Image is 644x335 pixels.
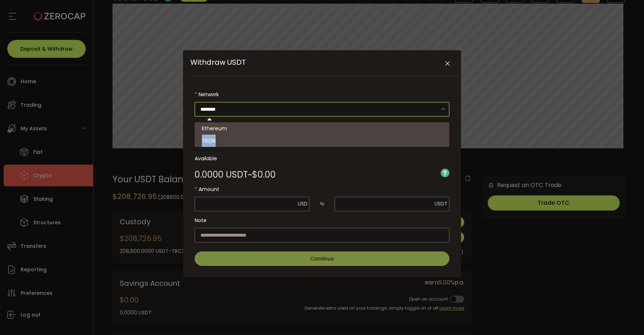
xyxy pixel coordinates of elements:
label: Network [195,87,449,102]
button: Continue [195,251,449,266]
div: ~ [195,170,276,179]
span: USDT [435,200,448,207]
iframe: Chat Widget [608,300,644,335]
span: 0.0000 USDT [195,170,248,179]
div: Withdraw USDT [183,50,461,277]
span: Ethereum [202,125,227,132]
span: USD [298,200,308,207]
span: $0.00 [252,170,276,179]
span: Withdraw USDT [190,57,246,67]
span: Add new address [406,118,449,133]
label: Note [195,213,449,228]
span: Continue [310,255,334,262]
span: TRON [202,137,216,144]
label: Available [195,151,449,166]
label: Amount [195,182,449,196]
button: Close [441,58,454,70]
